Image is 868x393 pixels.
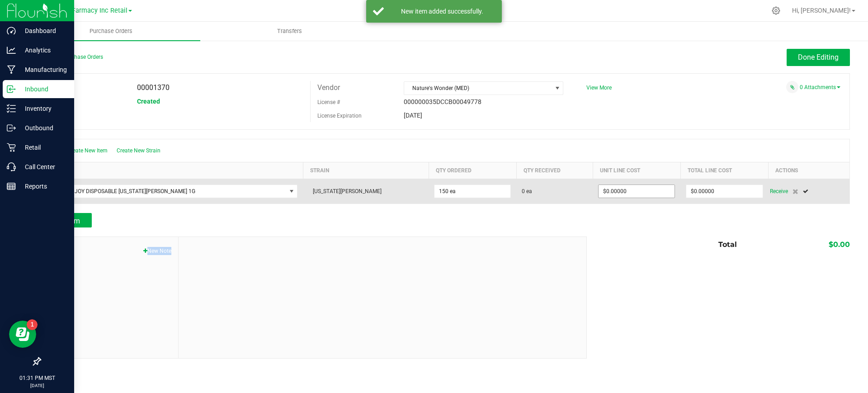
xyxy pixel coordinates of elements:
[27,319,38,330] iframe: Resource center unread badge
[137,83,170,92] span: 00001370
[389,7,495,16] div: New item added successfully.
[680,162,768,179] th: Total Line Cost
[41,162,303,179] th: Item
[718,240,737,249] span: Total
[16,25,70,36] p: Dashboard
[798,53,839,62] span: Done Editing
[429,162,516,179] th: Qty Ordered
[303,162,429,179] th: Strain
[593,162,680,179] th: Unit Line Cost
[404,98,481,105] span: 000000035DCCB00049778
[7,182,16,191] inline-svg: Reports
[117,147,160,154] span: Create New Strain
[7,143,16,152] inline-svg: Retail
[16,123,70,133] p: Outbound
[77,27,145,35] span: Purchase Orders
[9,321,36,348] iframe: Resource center
[47,185,286,198] span: CURE INJOY DISPOSABLE [US_STATE][PERSON_NAME] 1G
[16,103,70,114] p: Inventory
[404,112,422,119] span: [DATE]
[769,162,849,179] th: Actions
[317,81,340,95] label: Vendor
[586,85,612,91] a: View More
[7,46,16,55] inline-svg: Analytics
[800,84,840,90] a: 0 Attachments
[686,185,762,198] input: $0.00000
[786,81,798,93] span: Attach a document
[7,26,16,35] inline-svg: Dashboard
[770,6,782,15] div: Manage settings
[7,104,16,113] inline-svg: Inventory
[317,95,340,109] label: License #
[67,147,108,154] span: Create New Item
[143,247,171,255] button: New Note
[770,186,788,197] span: Receive
[4,382,70,389] p: [DATE]
[7,65,16,74] inline-svg: Manufacturing
[404,82,552,95] span: Nature's Wonder (MED)
[434,185,510,198] input: 0 ea
[787,49,850,66] button: Done Editing
[7,162,16,171] inline-svg: Call Center
[522,187,532,195] span: 0 ea
[829,240,850,249] span: $0.00
[516,162,593,179] th: Qty Received
[265,27,314,35] span: Transfers
[16,181,70,192] p: Reports
[22,22,200,41] a: Purchase Orders
[308,188,382,194] span: [US_STATE][PERSON_NAME]
[16,64,70,75] p: Manufacturing
[53,7,127,14] span: Globe Farmacy Inc Retail
[599,185,675,198] input: $0.00000
[16,142,70,153] p: Retail
[137,98,160,105] span: Created
[4,374,70,382] p: 01:31 PM MST
[7,123,16,133] inline-svg: Outbound
[16,84,70,95] p: Inbound
[200,22,379,41] a: Transfers
[16,45,70,56] p: Analytics
[317,112,362,120] label: License Expiration
[47,244,171,255] span: Notes
[7,85,16,94] inline-svg: Inbound
[16,161,70,172] p: Call Center
[792,7,851,14] span: Hi, [PERSON_NAME]!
